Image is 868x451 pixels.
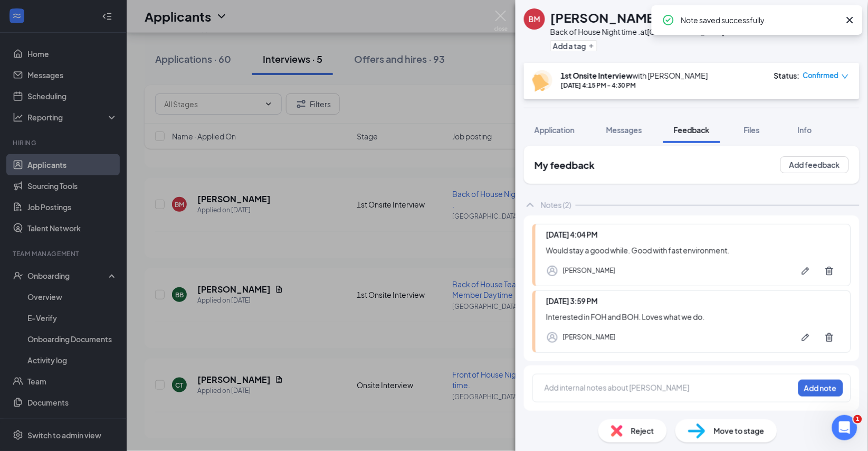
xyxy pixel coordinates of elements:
[563,332,616,343] div: [PERSON_NAME]
[803,70,839,81] span: Confirmed
[714,425,765,437] span: Move to stage
[832,415,857,440] iframe: Intercom live chat
[744,125,760,135] span: Files
[561,71,633,80] b: 1st Onsite Interview
[561,70,708,81] div: with [PERSON_NAME]
[631,425,654,437] span: Reject
[795,260,816,281] button: Pen
[844,14,856,26] svg: Cross
[535,158,595,172] h2: My feedback
[800,332,811,343] svg: Pen
[541,200,571,210] div: Notes (2)
[550,40,597,51] button: PlusAdd a tag
[674,125,710,135] span: Feedback
[606,125,642,135] span: Messages
[824,266,835,276] svg: Trash
[546,265,559,277] svg: Profile
[546,296,598,306] span: [DATE] 3:59 PM
[550,8,660,26] h1: [PERSON_NAME]
[681,14,840,26] div: Note saved successfully.
[798,125,812,135] span: Info
[774,70,800,81] div: Status :
[563,266,616,276] div: [PERSON_NAME]
[546,245,840,256] div: Would stay a good while. Good with fast environment.
[795,327,816,348] button: Pen
[588,43,595,49] svg: Plus
[529,14,540,24] div: BM
[546,230,598,239] span: [DATE] 4:04 PM
[524,199,537,211] svg: ChevronUp
[550,26,724,37] div: Back of House Night time . at [GEOGRAPHIC_DATA]
[798,380,843,397] button: Add note
[819,260,840,281] button: Trash
[800,266,811,276] svg: Pen
[546,331,559,344] svg: Profile
[561,81,708,90] div: [DATE] 4:15 PM - 4:30 PM
[662,14,675,26] svg: CheckmarkCircle
[819,327,840,348] button: Trash
[780,156,849,173] button: Add feedback
[535,125,575,135] span: Application
[854,415,862,424] span: 1
[546,311,840,323] div: Interested in FOH and BOH. Loves what we do.
[842,73,849,80] span: down
[824,332,835,343] svg: Trash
